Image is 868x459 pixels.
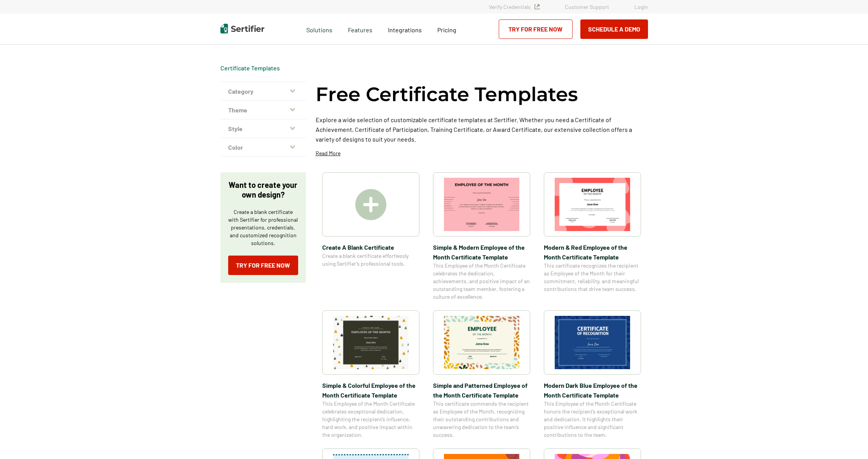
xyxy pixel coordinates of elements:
span: Create a blank certificate effortlessly using Sertifier’s professional tools. [322,252,419,268]
button: Style [220,119,306,138]
div: Breadcrumb [220,64,280,72]
img: Simple & Modern Employee of the Month Certificate Template [444,178,519,231]
button: Category [220,82,306,101]
img: Simple & Colorful Employee of the Month Certificate Template [333,316,409,369]
a: Certificate Templates [220,64,280,72]
span: Integrations [388,26,422,33]
a: Modern & Red Employee of the Month Certificate TemplateModern & Red Employee of the Month Certifi... [544,172,641,301]
span: Pricing [437,26,456,33]
span: Certificate Templates [220,64,280,72]
span: Create A Blank Certificate [322,242,419,252]
a: Pricing [437,24,456,34]
p: Read More [316,149,341,157]
a: Verify Credentials [489,4,540,10]
a: Login [634,4,648,10]
span: This certificate recognizes the recipient as Employee of the Month for their commitment, reliabil... [544,262,641,293]
span: This certificate commends the recipient as Employee of the Month, recognizing their outstanding c... [433,400,530,439]
a: Try for Free Now [499,19,573,39]
a: Customer Support [565,4,609,10]
img: Create A Blank Certificate [355,189,386,220]
img: Modern & Red Employee of the Month Certificate Template [555,178,630,231]
button: Theme [220,101,306,119]
span: This Employee of the Month Certificate celebrates exceptional dedication, highlighting the recipi... [322,400,419,439]
a: Simple and Patterned Employee of the Month Certificate TemplateSimple and Patterned Employee of t... [433,310,530,439]
img: Modern Dark Blue Employee of the Month Certificate Template [555,316,630,369]
span: Simple & Modern Employee of the Month Certificate Template [433,242,530,262]
span: Simple and Patterned Employee of the Month Certificate Template [433,380,530,400]
img: Simple and Patterned Employee of the Month Certificate Template [444,316,519,369]
img: Verified [534,4,540,9]
a: Integrations [388,24,422,34]
a: Simple & Modern Employee of the Month Certificate TemplateSimple & Modern Employee of the Month C... [433,172,530,301]
h1: Free Certificate Templates [316,82,578,107]
button: Color [220,138,306,157]
p: Explore a wide selection of customizable certificate templates at Sertifier. Whether you need a C... [316,115,648,144]
span: Simple & Colorful Employee of the Month Certificate Template [322,380,419,400]
a: Modern Dark Blue Employee of the Month Certificate TemplateModern Dark Blue Employee of the Month... [544,310,641,439]
a: Try for Free Now [228,256,298,275]
p: Want to create your own design? [228,180,298,200]
span: Modern Dark Blue Employee of the Month Certificate Template [544,380,641,400]
p: Create a blank certificate with Sertifier for professional presentations, credentials, and custom... [228,208,298,247]
span: Solutions [306,24,332,34]
a: Simple & Colorful Employee of the Month Certificate TemplateSimple & Colorful Employee of the Mon... [322,310,419,439]
span: This Employee of the Month Certificate honors the recipient’s exceptional work and dedication. It... [544,400,641,439]
span: This Employee of the Month Certificate celebrates the dedication, achievements, and positive impa... [433,262,530,301]
span: Features [348,24,372,34]
span: Modern & Red Employee of the Month Certificate Template [544,242,641,262]
img: Sertifier | Digital Credentialing Platform [220,24,264,33]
